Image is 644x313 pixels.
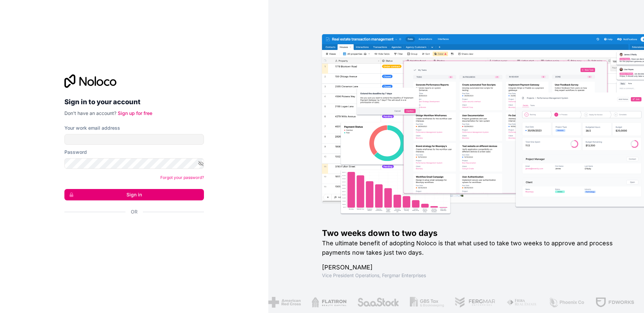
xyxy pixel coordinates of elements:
[322,263,623,272] h1: [PERSON_NAME]
[268,297,301,308] img: /assets/american-red-cross-BAupjrZR.png
[118,110,152,116] a: Sign up for free
[64,158,204,169] input: Password
[64,189,204,200] button: Sign in
[548,297,584,308] img: /assets/phoenix-BREaitsQ.png
[322,239,623,257] h2: The ultimate benefit of adopting Noloco is that what used to take two weeks to approve and proces...
[64,110,116,116] span: Don't have an account?
[506,297,538,308] img: /assets/fiera-fwj2N5v4.png
[64,149,87,155] label: Password
[160,175,204,180] a: Forgot your password?
[64,134,204,145] input: Email address
[322,272,623,279] h1: Vice President Operations , Fergmar Enterprises
[64,96,204,108] h2: Sign in to your account
[454,297,495,308] img: /assets/fergmar-CudnrXN5.png
[131,208,138,215] span: Or
[64,125,120,131] label: Your work email address
[322,228,623,239] h1: Two weeks down to two days
[410,297,444,308] img: /assets/gbstax-C-GtDUiK.png
[357,297,399,308] img: /assets/saastock-C6Zbiodz.png
[311,297,346,308] img: /assets/flatiron-C8eUkumj.png
[595,297,634,308] img: /assets/fdworks-Bi04fVtw.png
